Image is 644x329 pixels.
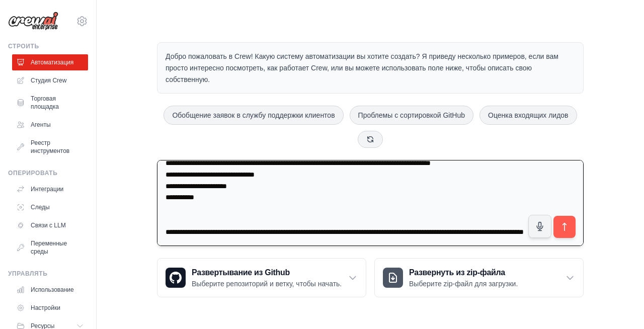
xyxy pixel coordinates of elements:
iframe: Виджет чата [594,281,644,329]
font: Оценка входящих лидов [488,111,569,119]
button: Оценка входящих лидов [479,106,577,125]
a: Связи с LLM [12,217,88,233]
font: Развертывание из Github [192,268,290,277]
font: Настройки [31,304,60,311]
font: Оперировать [8,170,57,177]
font: Строить [8,43,39,50]
font: Реестр инструментов [31,139,69,154]
button: Обобщение заявок в службу поддержки клиентов [164,106,343,125]
a: Переменные среды [12,235,88,260]
font: Интеграции [31,186,63,193]
font: Выберите zip-файл для загрузки. [409,280,518,288]
a: Автоматизация [12,54,88,70]
a: Реестр инструментов [12,135,88,159]
font: Следы [31,204,50,211]
font: Управлять [8,270,47,277]
img: Логотип [8,12,58,31]
font: Добро пожаловать в Crew! Какую систему автоматизации вы хотите создать? Я приведу несколько приме... [166,52,558,84]
a: Использование [12,282,88,298]
font: Развернуть из zip-файла [409,268,505,277]
font: Связи с LLM [31,222,66,229]
font: Агенты [31,121,51,128]
font: Автоматизация [31,59,73,66]
font: Обобщение заявок в службу поддержки клиентов [172,111,335,119]
button: Проблемы с сортировкой GitHub [350,106,473,125]
font: Студия Crew [31,77,66,84]
font: Переменные среды [31,240,67,255]
a: Торговая площадка [12,91,88,115]
font: Торговая площадка [31,95,59,110]
font: Проблемы с сортировкой GitHub [358,111,465,119]
font: Выберите репозиторий и ветку, чтобы начать. [192,280,342,288]
a: Агенты [12,117,88,133]
a: Следы [12,199,88,215]
a: Студия Crew [12,72,88,89]
a: Интеграции [12,181,88,197]
font: Использование [31,286,74,293]
a: Настройки [12,300,88,316]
